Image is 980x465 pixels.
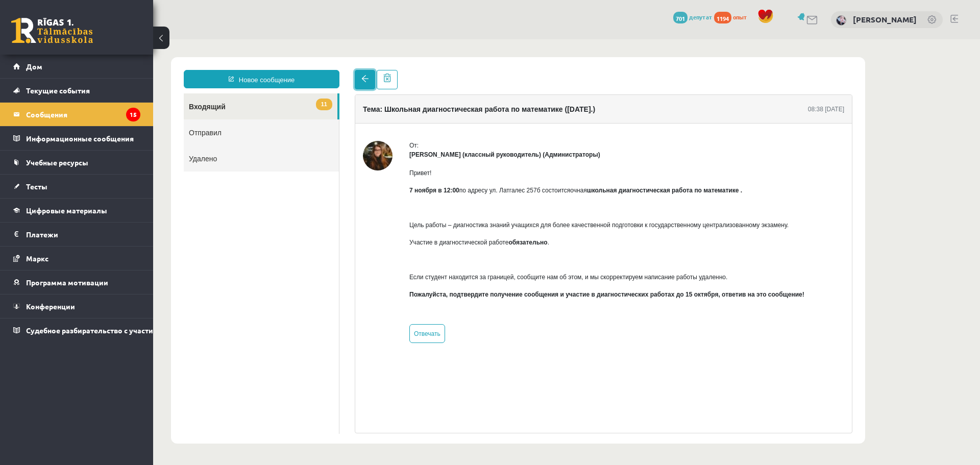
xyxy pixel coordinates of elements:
[714,13,752,21] a: 1194 опыт
[256,200,355,207] font: Участие в диагностической работе
[717,14,729,22] font: 1194
[26,278,108,287] font: Программа мотивации
[13,103,140,126] a: Сообщения15
[355,200,394,207] font: обязательно
[13,247,140,270] a: Маркс
[36,89,68,97] font: Отправил
[26,62,42,71] font: Дом
[13,199,140,222] a: Цифровые материалы
[256,130,278,137] font: Привет!
[26,86,90,95] font: Текущие события
[210,66,442,74] font: Тема: Школьная диагностическая работа по математике ([DATE].)
[853,14,917,25] a: [PERSON_NAME]
[168,62,174,68] font: 11
[261,291,287,298] font: Отвечать
[256,103,265,110] font: От:
[256,112,447,119] font: [PERSON_NAME] (классный руководитель) (Администраторы)
[13,55,140,78] a: Дом
[13,223,140,246] a: Платежи
[417,148,433,155] font: очная
[256,285,292,304] a: Отвечать
[733,13,747,21] font: опыт
[31,80,186,106] a: Отправил
[13,271,140,294] a: Программа мотивации
[36,115,64,124] font: Удалено
[210,102,239,131] img: Анда Лайне Ятниеце (классный руководитель)
[256,252,651,259] font: Пожалуйста, подтвердите получение сообщения и участие в диагностических работах до 15 октября, от...
[256,234,574,241] font: Если студент находится за границей, сообщите нам об этом, и мы скорректируем написание работы уда...
[26,326,223,335] font: Судебное разбирательство с участием [PERSON_NAME]
[13,319,140,342] a: Судебное разбирательство с участием [PERSON_NAME]
[13,127,140,150] a: Информационные сообщения
[26,254,48,263] font: Маркс
[26,158,88,167] font: Учебные ресурсы
[26,302,75,311] font: Конференции
[11,18,93,43] a: Рижская 1-я средняя школа заочного обучения
[31,54,184,80] a: 11Входящий
[31,106,186,132] a: Удалено
[13,151,140,174] a: Учебные ресурсы
[36,63,72,71] font: Входящий
[26,182,47,191] font: Тесты
[26,206,107,215] font: Цифровые материалы
[31,31,186,49] a: Новое сообщение
[26,134,134,143] font: Информационные сообщения
[836,15,846,26] img: Виктория Ильина
[13,79,140,102] a: Текущие события
[655,66,691,74] font: 08:38 [DATE]
[26,110,67,119] font: Сообщения
[676,14,685,22] font: 701
[256,182,635,189] font: Цель работы – диагностика знаний учащихся для более качественной подготовки к государственному це...
[434,148,589,155] font: школьная диагностическая работа по математике .
[395,200,396,207] font: .
[13,295,140,318] a: Конференции
[26,230,58,239] font: Платежи
[673,13,713,21] a: 701 депутат
[256,148,306,155] font: 7 ноября в 12:00
[306,148,417,155] font: по адресу ул. Латгалес 257б состоится
[689,13,713,21] font: депутат
[13,175,140,198] a: Тесты
[130,110,137,118] font: 15
[86,37,141,44] font: Новое сообщение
